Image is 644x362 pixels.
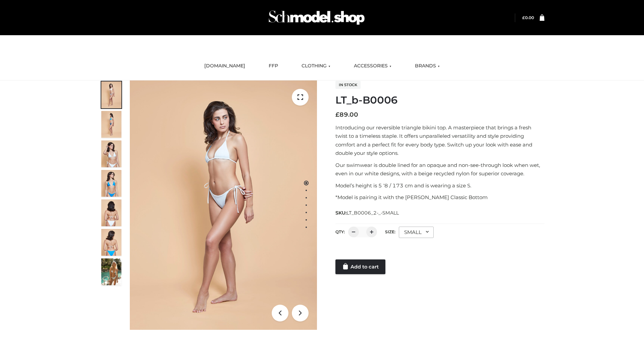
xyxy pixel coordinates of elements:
[335,209,399,217] span: SKU:
[522,15,534,20] a: £0.00
[297,59,335,73] a: CLOTHING
[335,181,544,190] p: Model’s height is 5 ‘8 / 173 cm and is wearing a size S.
[335,111,358,118] bdi: 89.00
[522,15,525,20] span: £
[266,4,367,31] img: Schmodel Admin 964
[101,229,121,256] img: ArielClassicBikiniTop_CloudNine_AzureSky_OW114ECO_8-scaled.jpg
[101,170,121,197] img: ArielClassicBikiniTop_CloudNine_AzureSky_OW114ECO_4-scaled.jpg
[264,59,283,73] a: FFP
[385,229,395,234] label: Size:
[335,161,544,178] p: Our swimwear is double lined for an opaque and non-see-through look when wet, even in our white d...
[101,258,121,285] img: Arieltop_CloudNine_AzureSky2.jpg
[101,111,121,138] img: ArielClassicBikiniTop_CloudNine_AzureSky_OW114ECO_2-scaled.jpg
[410,59,445,73] a: BRANDS
[199,59,250,73] a: [DOMAIN_NAME]
[101,81,121,108] img: ArielClassicBikiniTop_CloudNine_AzureSky_OW114ECO_1-scaled.jpg
[335,229,345,234] label: QTY:
[335,123,544,158] p: Introducing our reversible triangle bikini top. A masterpiece that brings a fresh twist to a time...
[399,227,434,238] div: SMALL
[101,140,121,167] img: ArielClassicBikiniTop_CloudNine_AzureSky_OW114ECO_3-scaled.jpg
[101,199,121,226] img: ArielClassicBikiniTop_CloudNine_AzureSky_OW114ECO_7-scaled.jpg
[335,259,385,274] a: Add to cart
[522,15,534,20] bdi: 0.00
[346,210,399,216] span: LT_B0006_2-_-SMALL
[130,80,317,330] img: ArielClassicBikiniTop_CloudNine_AzureSky_OW114ECO_1
[335,94,544,106] h1: LT_b-B0006
[349,59,396,73] a: ACCESSORIES
[335,111,339,118] span: £
[335,81,361,89] span: In stock
[335,193,544,202] p: *Model is pairing it with the [PERSON_NAME] Classic Bottom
